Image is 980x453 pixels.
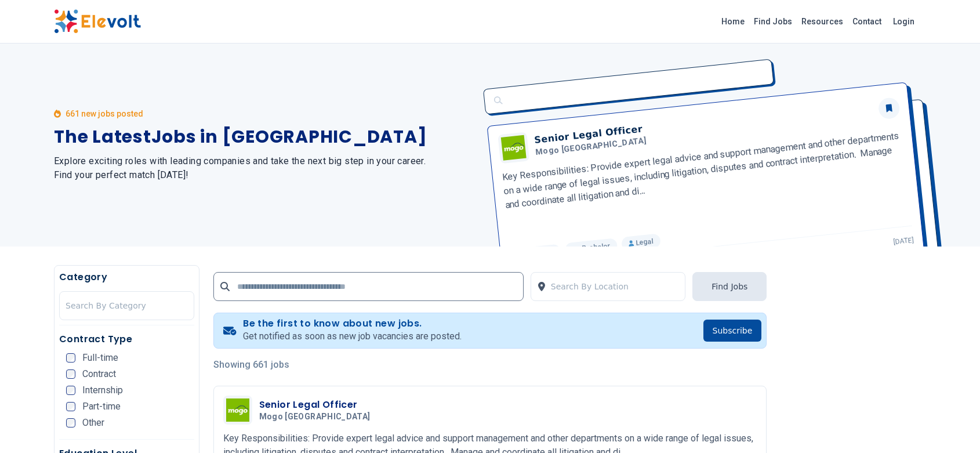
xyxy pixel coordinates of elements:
[243,318,462,329] h4: Be the first to know about new jobs.
[66,369,75,379] input: Contract
[848,12,886,31] a: Contact
[717,12,749,31] a: Home
[82,386,123,395] span: Internship
[82,418,104,427] span: Other
[66,386,75,395] input: Internship
[66,418,75,427] input: Other
[749,12,797,31] a: Find Jobs
[59,270,194,284] h5: Category
[886,10,921,33] a: Login
[66,108,143,119] p: 661 new jobs posted
[66,402,75,411] input: Part-time
[54,154,476,182] h2: Explore exciting roles with leading companies and take the next big step in your career. Find you...
[259,398,375,412] h3: Senior Legal Officer
[226,398,249,422] img: Mogo Kenya
[66,353,75,363] input: Full-time
[54,9,141,34] img: Elevolt
[82,353,118,363] span: Full-time
[703,320,762,342] button: Subscribe
[82,402,121,411] span: Part-time
[692,272,767,301] button: Find Jobs
[797,12,848,31] a: Resources
[82,369,116,379] span: Contract
[243,329,462,343] p: Get notified as soon as new job vacancies are posted.
[259,412,371,422] span: Mogo [GEOGRAPHIC_DATA]
[54,126,476,147] h1: The Latest Jobs in [GEOGRAPHIC_DATA]
[213,358,767,372] p: Showing 661 jobs
[59,332,194,346] h5: Contract Type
